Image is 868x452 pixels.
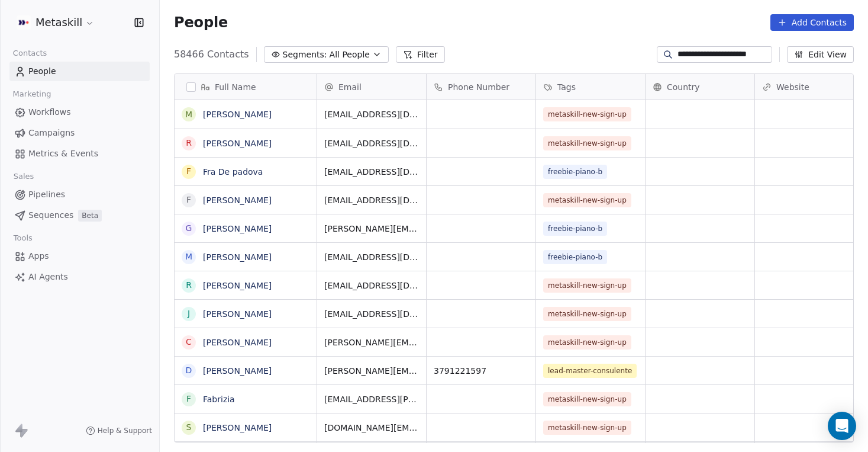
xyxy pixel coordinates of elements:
[427,74,535,100] div: Phone Number
[28,271,68,283] span: AI Agents
[28,65,56,78] span: People
[203,281,272,290] a: [PERSON_NAME]
[14,12,97,33] button: Metaskill
[9,123,150,143] a: Campaigns
[787,46,854,63] button: Edit View
[8,168,39,185] span: Sales
[17,15,31,30] img: AVATAR%20METASKILL%20-%20Colori%20Positivo.png
[9,206,150,225] a: SequencesBeta
[9,62,150,81] a: People
[543,307,631,321] span: metaskill-new-sign-up
[448,81,509,93] span: Phone Number
[543,364,637,378] span: lead-master-consulente
[98,426,152,435] span: Help & Support
[317,74,426,100] div: Email
[186,336,192,348] div: C
[324,280,419,291] span: [EMAIL_ADDRESS][DOMAIN_NAME]
[330,49,370,61] span: All People
[434,365,528,377] span: 3791221597
[28,188,65,201] span: Pipelines
[543,250,607,264] span: freebie-piano-b
[543,136,631,150] span: metaskill-new-sign-up
[536,74,645,100] div: Tags
[203,195,272,205] a: [PERSON_NAME]
[8,229,37,247] span: Tools
[9,144,150,164] a: Metrics & Events
[28,209,73,222] span: Sequences
[175,100,317,443] div: grid
[86,426,152,435] a: Help & Support
[9,102,150,122] a: Workflows
[667,81,700,93] span: Country
[174,14,228,31] span: People
[78,210,102,222] span: Beta
[283,49,327,61] span: Segments:
[203,110,272,119] a: [PERSON_NAME]
[396,46,445,63] button: Filter
[828,412,856,440] div: Open Intercom Messenger
[324,365,419,377] span: [PERSON_NAME][EMAIL_ADDRESS][DOMAIN_NAME]
[186,222,192,235] div: G
[9,185,150,204] a: Pipelines
[324,308,419,320] span: [EMAIL_ADDRESS][DOMAIN_NAME]
[324,393,419,405] span: [EMAIL_ADDRESS][PERSON_NAME][DOMAIN_NAME]
[543,421,631,435] span: metaskill-new-sign-up
[186,279,192,291] div: R
[324,108,419,120] span: [EMAIL_ADDRESS][DOMAIN_NAME]
[36,15,82,30] span: Metaskill
[28,106,71,118] span: Workflows
[9,267,150,287] a: AI Agents
[543,107,631,121] span: metaskill-new-sign-up
[203,252,272,262] a: [PERSON_NAME]
[543,193,631,207] span: metaskill-new-sign-up
[215,81,256,93] span: Full Name
[8,85,56,103] span: Marketing
[186,364,192,377] div: D
[186,421,192,434] div: S
[186,165,191,178] div: F
[188,307,190,320] div: J
[203,423,272,432] a: [PERSON_NAME]
[646,74,754,100] div: Country
[557,81,576,93] span: Tags
[174,47,249,62] span: 58466 Contacts
[185,251,192,263] div: M
[543,222,607,236] span: freebie-piano-b
[776,81,809,93] span: Website
[186,393,191,405] div: F
[543,335,631,350] span: metaskill-new-sign-up
[8,44,52,62] span: Contacts
[324,336,419,348] span: [PERSON_NAME][EMAIL_ADDRESS][PERSON_NAME][DOMAIN_NAME]
[543,278,631,293] span: metaskill-new-sign-up
[186,194,191,206] div: F
[203,139,272,148] a: [PERSON_NAME]
[755,74,864,100] div: Website
[324,422,419,434] span: [DOMAIN_NAME][EMAIL_ADDRESS][DOMAIN_NAME]
[203,366,272,376] a: [PERSON_NAME]
[28,127,75,139] span: Campaigns
[324,137,419,149] span: [EMAIL_ADDRESS][DOMAIN_NAME]
[203,224,272,233] a: [PERSON_NAME]
[770,14,854,31] button: Add Contacts
[203,309,272,319] a: [PERSON_NAME]
[543,392,631,406] span: metaskill-new-sign-up
[338,81,362,93] span: Email
[203,395,235,404] a: Fabrizia
[324,251,419,263] span: [EMAIL_ADDRESS][DOMAIN_NAME]
[185,108,192,121] div: M
[9,246,150,266] a: Apps
[175,74,317,100] div: Full Name
[203,338,272,347] a: [PERSON_NAME]
[324,194,419,206] span: [EMAIL_ADDRESS][DOMAIN_NAME]
[28,250,49,262] span: Apps
[324,166,419,178] span: [EMAIL_ADDRESS][DOMAIN_NAME]
[203,167,263,177] a: Fra De padova
[324,223,419,235] span: [PERSON_NAME][EMAIL_ADDRESS][DOMAIN_NAME]
[28,148,98,160] span: Metrics & Events
[186,137,192,149] div: r
[543,165,607,179] span: freebie-piano-b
